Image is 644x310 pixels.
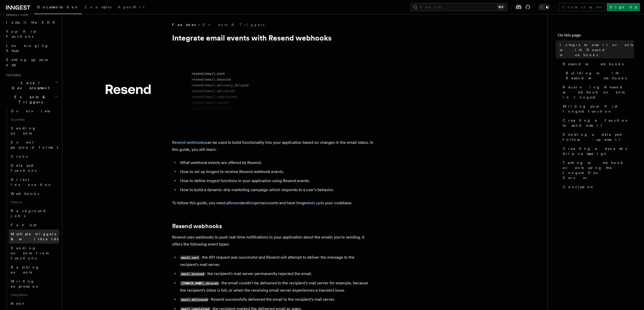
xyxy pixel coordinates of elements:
a: AgentKit [115,2,147,14]
span: Sending a delayed follow-up email [563,132,634,142]
a: Delayed functions [9,161,59,175]
span: Building with Resend webhooks [566,71,634,81]
p: Resend uses webhooks to push real-time notifications to your application about the emails you're ... [172,234,373,248]
span: Creating a dynamic drip campaign [563,146,634,156]
a: Webhooks [9,189,59,198]
a: Sending events [9,124,59,138]
span: Features [172,22,196,27]
span: Crons [11,154,27,158]
span: Examples [85,5,112,9]
a: Creating a function to send email [561,116,634,130]
a: Conclusion [561,182,634,191]
span: Documentation [37,5,79,9]
a: Resend webhooks [172,140,205,145]
a: Leveraging Steps [4,41,59,55]
span: Writing expression [11,279,39,288]
span: Delayed functions [11,163,36,173]
span: Direct invocation [11,178,52,187]
span: Sending events from functions [11,246,48,260]
span: Writing your first Inngest function [563,104,634,114]
a: Creating a dynamic drip campaign [561,144,634,158]
span: Testing webhook events using the Inngest Dev Server [563,160,634,180]
li: How to set up Inngest to receive Resend webhook events. [179,168,373,175]
p: To follow this guide, you need a and accounts and have Inngest in your codebase. [172,199,373,206]
span: Leveraging Steps [6,44,49,53]
li: - the API request was successful and Resend will attempt to deliver the message to the recipient'... [179,254,373,268]
span: Event payload format [11,140,58,149]
span: Patterns [9,198,59,206]
span: Integrations [9,291,59,299]
a: Multiple triggers & wildcards [9,229,59,244]
span: Background jobs [11,209,46,218]
button: Toggle dark mode [538,4,550,10]
a: Direct invocation [9,175,59,189]
code: [DOMAIN_NAME]_delayed [180,281,219,286]
span: Fan out [11,223,36,227]
a: Building with Resend webhooks [564,68,634,83]
button: Events & Triggers [4,92,59,107]
li: - the email couldn't be delivered to the recipient's mail server for example, because the recipie... [179,280,373,294]
a: Your first Functions [4,27,59,41]
a: Fan out [9,220,59,229]
a: Testing webhook events using the Inngest Dev Server [561,158,634,182]
span: Receiving Resend webhook events in Inngest [563,85,634,100]
a: Writing your first Inngest function [561,102,634,116]
a: Inngest [248,200,262,205]
code: email.delivered [180,298,208,302]
a: Writing expression [9,277,59,291]
span: Overview [11,109,63,113]
p: can be used to build functionality into your application based on changes in the email status. In... [172,139,373,153]
span: Creating a function to send email [563,118,634,128]
span: Sending events [11,126,36,135]
li: How to build a dynamic drip marketing campaign which responds to a user's behavior. [179,186,373,193]
a: Neon [9,299,59,308]
a: Setting up your app [4,55,59,69]
code: email.sent [180,256,199,260]
span: Neon [11,301,26,305]
a: Overview [9,107,59,116]
span: Your first Functions [6,29,36,39]
code: email.bounced [180,272,205,276]
a: Crons [9,152,59,161]
a: Documentation [34,2,82,14]
a: Sending events from functions [9,244,59,263]
a: Batching events [9,263,59,277]
span: Install the SDK [6,20,58,24]
span: Features [4,73,21,77]
a: Resend [228,200,242,205]
span: Resend webhooks [563,61,624,66]
span: AgentKit [118,5,144,9]
span: Conclusion [563,184,594,189]
span: Events & Triggers [4,94,55,105]
button: Search...⌘K [411,3,507,11]
kbd: ⌘K [497,5,504,10]
li: - Resend successfully delivered the email to the recipient's mail server. [179,296,373,303]
img: Resend Logo [70,61,272,118]
li: - the recipient's mail server permanently rejected the email. [179,270,373,278]
a: Events & Triggers [203,22,264,27]
span: Multiple triggers & wildcards [11,232,58,241]
a: Resend webhooks [561,59,634,68]
li: How to define Inngest functions in your application using Resend events. [179,177,373,184]
a: Event payload format [9,138,59,152]
a: set up [309,200,321,205]
a: Sign Up [607,3,640,11]
span: Local Development [4,80,55,90]
a: Integrate email events with Resend webhooks [558,40,634,59]
span: Setting up your app [6,58,49,67]
span: Inngest tour [4,13,28,17]
a: Install the SDK [4,18,59,27]
button: Local Development [4,78,59,92]
h1: Integrate email events with Resend webhooks [172,33,373,42]
li: What webhook events are offered by Resend. [179,159,373,166]
span: Integrate email events with Resend webhooks [560,42,634,57]
a: Receiving Resend webhook events in Inngest [561,83,634,102]
span: Essentials [9,116,59,124]
span: Batching events [11,265,39,274]
span: Webhooks [11,192,39,196]
a: Examples [82,2,115,14]
h4: On this page [558,32,634,40]
a: Resend webhooks [172,223,222,230]
a: Contact sales [559,3,605,11]
a: Sending a delayed follow-up email [561,130,634,144]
